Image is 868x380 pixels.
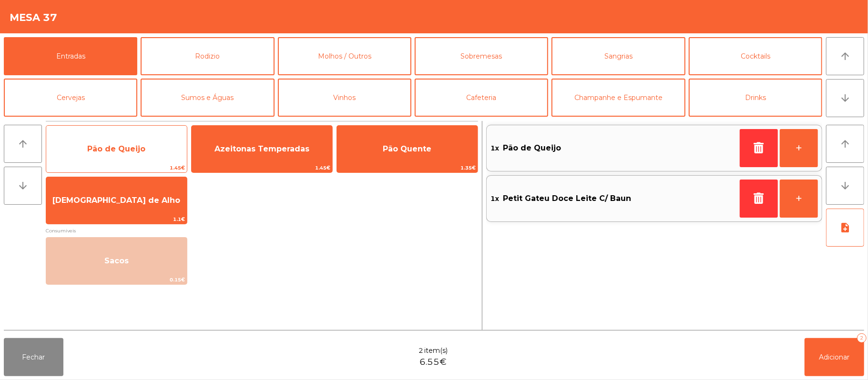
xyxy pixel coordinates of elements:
[424,346,448,356] span: item(s)
[839,50,851,62] i: arrow_upward
[104,256,129,265] span: Sacos
[805,338,864,376] button: Adicionar2
[419,346,423,356] span: 2
[839,222,851,233] i: note_add
[819,353,850,361] span: Adicionar
[383,144,431,153] span: Pão Quente
[278,79,411,117] button: Vinhos
[689,37,822,75] button: Cocktails
[17,138,29,150] i: arrow_upward
[141,79,274,117] button: Sumos e Águas
[551,37,685,75] button: Sangrias
[4,79,137,117] button: Cervejas
[46,215,187,224] span: 1.1€
[551,79,685,117] button: Champanhe e Espumante
[337,163,478,172] span: 1.35€
[52,196,180,205] span: [DEMOGRAPHIC_DATA] de Alho
[46,163,187,172] span: 1.45€
[46,275,187,284] span: 0.15€
[141,37,274,75] button: Rodizio
[415,37,548,75] button: Sobremesas
[4,338,63,376] button: Fechar
[46,226,478,235] span: Consumiveis
[780,180,818,218] button: +
[839,92,851,104] i: arrow_downward
[415,79,548,117] button: Cafeteria
[780,129,818,167] button: +
[4,125,42,163] button: arrow_upward
[857,333,867,343] div: 2
[826,167,864,205] button: arrow_downward
[4,167,42,205] button: arrow_downward
[490,141,499,155] span: 1x
[87,144,145,153] span: Pão de Queijo
[419,356,447,369] span: 6.55€
[192,163,332,172] span: 1.45€
[278,37,411,75] button: Molhos / Outros
[10,10,57,25] h4: Mesa 37
[4,37,137,75] button: Entradas
[839,138,851,150] i: arrow_upward
[503,191,631,206] span: Petit Gateu Doce Leite C/ Baun
[839,180,851,191] i: arrow_downward
[17,180,29,191] i: arrow_downward
[826,125,864,163] button: arrow_upward
[826,79,864,117] button: arrow_downward
[214,144,309,153] span: Azeitonas Temperadas
[490,191,499,206] span: 1x
[826,37,864,75] button: arrow_upward
[826,209,864,247] button: note_add
[503,141,561,155] span: Pão de Queijo
[689,79,822,117] button: Drinks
